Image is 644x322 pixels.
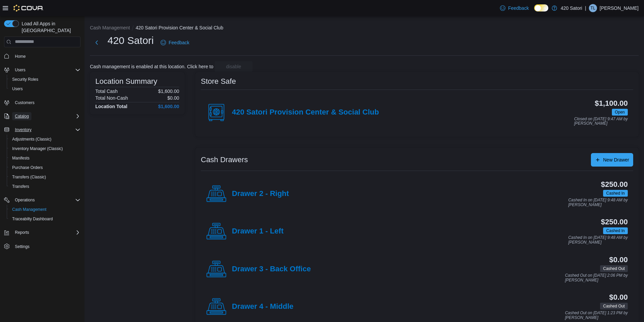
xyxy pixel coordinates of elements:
[9,154,32,162] a: Manifests
[15,197,35,203] span: Operations
[15,114,29,119] span: Catalog
[606,228,625,234] span: Cashed In
[158,89,179,94] p: $1,600.00
[12,242,80,250] span: Settings
[9,164,80,172] span: Purchase Orders
[12,155,29,161] span: Manifests
[90,25,130,30] button: Cash Management
[232,302,293,311] h4: Drawer 4 - Middle
[90,24,639,32] nav: An example of EuiBreadcrumbs
[12,98,80,107] span: Customers
[9,215,80,223] span: Traceabilty Dashboard
[12,216,53,222] span: Traceabilty Dashboard
[95,104,127,109] h4: Location Total
[612,109,628,116] span: Open
[7,134,83,144] button: Adjustments (Classic)
[12,207,46,212] span: Cash Management
[7,205,83,214] button: Cash Management
[595,99,628,107] h3: $1,100.00
[603,303,625,309] span: Cashed Out
[12,146,63,151] span: Inventory Manager (Classic)
[12,66,28,74] button: Users
[12,228,32,237] button: Reports
[589,4,597,12] div: Troy Lorenz
[90,36,103,49] button: Next
[600,265,628,272] span: Cashed Out
[601,180,628,189] h3: $250.00
[591,4,595,12] span: TL
[9,182,32,191] a: Transfers
[201,77,236,85] h3: Store Safe
[19,20,80,34] span: Load All Apps in [GEOGRAPHIC_DATA]
[609,293,628,301] h3: $0.00
[600,303,628,309] span: Cashed Out
[12,137,51,142] span: Adjustments (Classic)
[9,182,80,191] span: Transfers
[136,25,223,30] button: 420 Satori Provision Center & Social Club
[9,145,66,153] a: Inventory Manager (Classic)
[603,227,628,234] span: Cashed In
[565,311,628,320] p: Cashed Out on [DATE] 1:23 PM by [PERSON_NAME]
[15,54,26,59] span: Home
[568,198,628,207] p: Cashed In on [DATE] 9:48 AM by [PERSON_NAME]
[9,145,80,153] span: Inventory Manager (Classic)
[12,196,80,204] span: Operations
[12,112,31,120] button: Catalog
[600,4,639,12] p: [PERSON_NAME]
[7,214,83,224] button: Traceabilty Dashboard
[603,190,628,197] span: Cashed In
[7,163,83,172] button: Purchase Orders
[232,108,379,117] h4: 420 Satori Provision Center & Social Club
[215,61,253,72] button: disable
[9,75,41,83] a: Security Roles
[609,256,628,264] h3: $0.00
[232,265,311,274] h4: Drawer 3 - Back Office
[9,173,80,181] span: Transfers (Classic)
[9,205,80,214] span: Cash Management
[15,100,34,105] span: Customers
[12,228,80,237] span: Reports
[565,273,628,282] p: Cashed Out on [DATE] 2:06 PM by [PERSON_NAME]
[4,49,80,269] nav: Complex example
[12,86,23,92] span: Users
[169,39,189,46] span: Feedback
[508,5,529,11] span: Feedback
[7,84,83,94] button: Users
[1,112,83,121] button: Catalog
[15,244,29,249] span: Settings
[12,66,80,74] span: Users
[9,173,49,181] a: Transfers (Classic)
[9,215,55,223] a: Traceabilty Dashboard
[12,126,80,134] span: Inventory
[585,4,586,12] p: |
[9,205,49,214] a: Cash Management
[226,63,241,70] span: disable
[12,174,46,180] span: Transfers (Classic)
[9,85,25,93] a: Users
[9,135,80,143] span: Adjustments (Classic)
[1,241,83,251] button: Settings
[232,190,289,198] h4: Drawer 2 - Right
[232,227,284,236] h4: Drawer 1 - Left
[9,154,80,162] span: Manifests
[12,196,38,204] button: Operations
[1,125,83,134] button: Inventory
[9,135,54,143] a: Adjustments (Classic)
[1,98,83,107] button: Customers
[560,4,582,12] p: 420 Satori
[9,85,80,93] span: Users
[497,1,531,15] a: Feedback
[12,112,80,120] span: Catalog
[12,165,43,170] span: Purchase Orders
[7,75,83,84] button: Security Roles
[534,4,548,11] input: Dark Mode
[158,36,192,49] a: Feedback
[95,77,157,85] h3: Location Summary
[12,52,28,60] a: Home
[1,228,83,237] button: Reports
[7,153,83,163] button: Manifests
[603,156,629,163] span: New Drawer
[95,95,128,101] h6: Total Non-Cash
[15,230,29,235] span: Reports
[7,144,83,153] button: Inventory Manager (Classic)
